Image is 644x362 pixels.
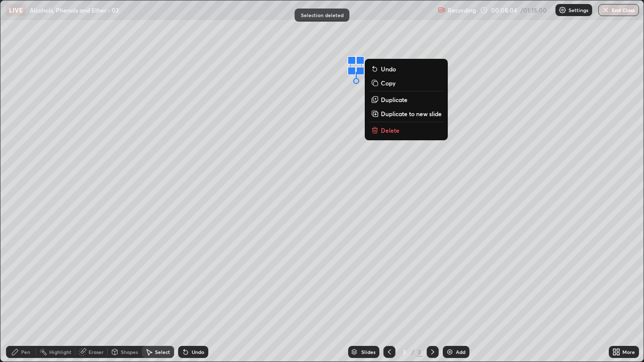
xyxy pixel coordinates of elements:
[192,349,204,354] div: Undo
[21,349,30,354] div: Pen
[30,6,119,14] p: Alcohols, Phenols and Ether - 02
[89,349,104,354] div: Eraser
[417,347,423,356] div: 3
[361,349,375,354] div: Slides
[412,349,415,355] div: /
[622,349,635,354] div: More
[438,6,446,14] img: recording.375f2c34.svg
[369,94,444,106] button: Duplicate
[49,349,71,354] div: Highlight
[598,4,639,16] button: End Class
[381,110,442,118] p: Duplicate to new slide
[381,126,399,134] p: Delete
[569,8,588,13] p: Settings
[399,349,410,355] div: 3
[369,124,444,136] button: Delete
[9,6,23,14] p: LIVE
[381,65,396,73] p: Undo
[448,7,476,14] p: Recording
[456,349,465,354] div: Add
[558,6,567,14] img: class-settings-icons
[369,108,444,120] button: Duplicate to new slide
[446,348,454,356] img: add-slide-button
[369,77,444,89] button: Copy
[602,6,610,14] img: end-class-cross
[381,79,395,87] p: Copy
[369,63,444,75] button: Undo
[155,349,170,354] div: Select
[381,96,408,104] p: Duplicate
[121,349,138,354] div: Shapes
